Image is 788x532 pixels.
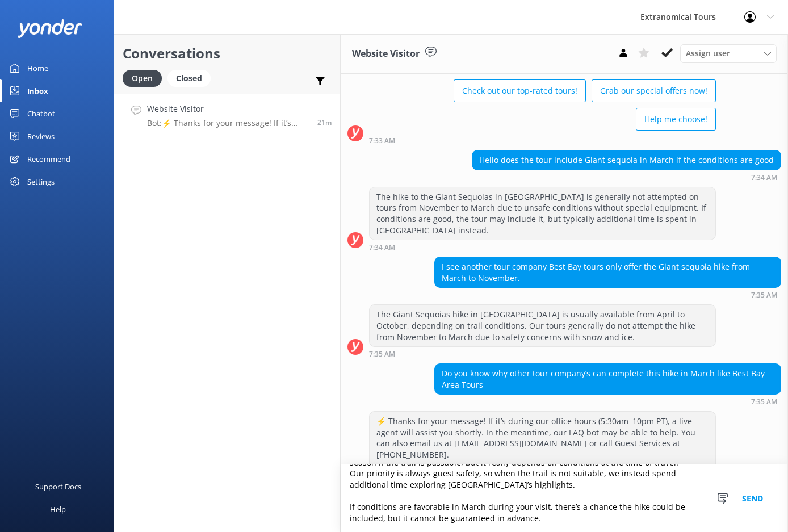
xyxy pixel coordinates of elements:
strong: 7:35 AM [369,351,395,358]
a: Closed [167,72,216,84]
div: Support Docs [35,475,81,498]
span: Sep 02 2025 07:35am (UTC -07:00) America/Tijuana [317,118,332,127]
div: Sep 02 2025 07:34am (UTC -07:00) America/Tijuana [369,243,716,251]
div: Sep 02 2025 07:33am (UTC -07:00) America/Tijuana [369,136,716,144]
div: Closed [167,70,211,87]
strong: 7:34 AM [369,244,395,251]
h3: Website Visitor [352,47,420,61]
div: Sep 02 2025 07:34am (UTC -07:00) America/Tijuana [472,173,781,181]
div: The Giant Sequoias hike in [GEOGRAPHIC_DATA] is usually available from April to October, dependin... [370,305,715,346]
div: Do you know why other tour company’s can complete this hike in March like Best Bay Area Tours [435,364,781,394]
button: Help me choose! [636,108,716,131]
div: Recommend [27,148,70,170]
a: Website VisitorBot:⚡ Thanks for your message! If it’s during our office hours (5:30am–10pm PT), a... [114,94,340,136]
div: Reviews [27,125,55,148]
button: Check out our top-rated tours! [454,79,586,102]
div: Help [50,498,66,521]
div: ⚡ Thanks for your message! If it’s during our office hours (5:30am–10pm PT), a live agent will as... [370,412,715,464]
div: Sep 02 2025 07:35am (UTC -07:00) America/Tijuana [369,350,716,358]
div: I see another tour company Best Bay tours only offer the Giant sequoia hike from March to November. [435,257,781,287]
a: Open [123,72,167,84]
div: Chatbot [27,102,55,125]
div: Open [123,70,162,87]
h2: Conversations [123,43,332,64]
strong: 7:33 AM [369,137,395,144]
p: Bot: ⚡ Thanks for your message! If it’s during our office hours (5:30am–10pm PT), a live agent wi... [147,118,309,128]
div: The hike to the Giant Sequoias in [GEOGRAPHIC_DATA] is generally not attempted on tours from Nove... [370,187,715,240]
strong: 7:35 AM [751,292,777,299]
div: Sep 02 2025 07:35am (UTC -07:00) America/Tijuana [434,291,781,299]
span: Assign user [686,47,730,60]
button: Send [731,464,774,532]
textarea: That’s a great question. The trail to the Giant Sequoias in [GEOGRAPHIC_DATA] can be tricky in th... [341,464,788,532]
img: yonder-white-logo.png [17,19,82,38]
div: Assign User [680,44,777,62]
strong: 7:35 AM [751,399,777,405]
strong: 7:34 AM [751,174,777,181]
div: Settings [27,170,55,193]
div: Sep 02 2025 07:35am (UTC -07:00) America/Tijuana [434,397,781,405]
div: Home [27,57,48,79]
div: Inbox [27,79,48,102]
button: Grab our special offers now! [592,79,716,102]
div: Hello does the tour include Giant sequoia in March if the conditions are good [472,150,781,170]
h4: Website Visitor [147,103,309,115]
